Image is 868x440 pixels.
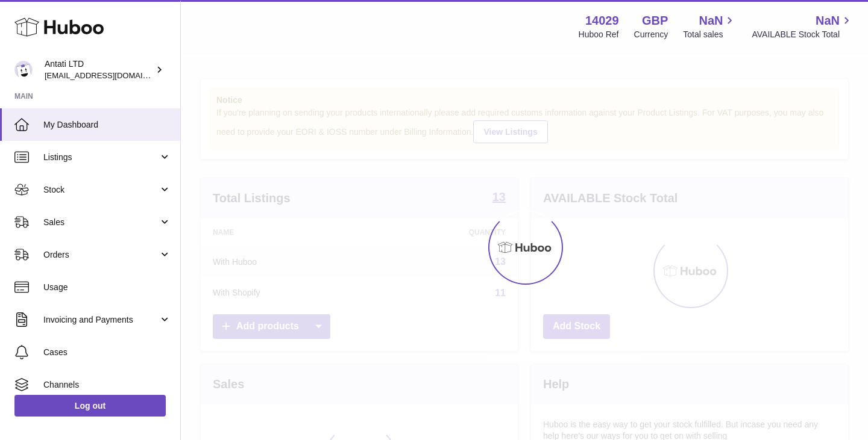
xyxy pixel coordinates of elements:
a: Log out [14,395,166,417]
span: NaN [816,13,840,29]
span: Channels [43,379,171,391]
span: Orders [43,249,159,261]
span: Invoicing and Payments [43,314,159,326]
div: Huboo Ref [579,29,619,40]
div: Antati LTD [45,58,153,81]
a: NaN AVAILABLE Stock Total [752,13,854,40]
span: Cases [43,347,171,358]
span: Usage [43,282,171,293]
div: Currency [634,29,668,40]
span: Total sales [683,29,737,40]
span: NaN [699,13,723,29]
img: toufic@antatiskin.com [14,61,33,79]
a: NaN Total sales [683,13,737,40]
span: AVAILABLE Stock Total [752,29,854,40]
span: Sales [43,217,159,228]
span: Stock [43,184,159,196]
strong: GBP [642,13,668,29]
strong: 14029 [585,13,619,29]
span: My Dashboard [43,119,171,131]
span: Listings [43,152,159,163]
span: [EMAIL_ADDRESS][DOMAIN_NAME] [45,70,177,80]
